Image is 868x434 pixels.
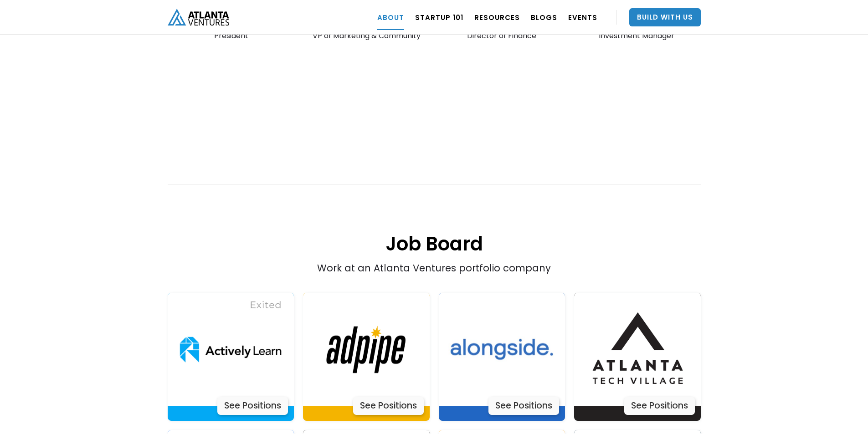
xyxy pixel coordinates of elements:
div: See Positions [624,397,695,415]
a: EVENTS [568,5,597,30]
a: Actively LearnSee Positions [439,293,565,421]
div: See Positions [217,397,288,415]
div: Director of Finance [438,24,566,40]
img: Actively Learn [309,293,423,407]
a: Actively LearnSee Positions [574,293,701,421]
a: Build With Us [629,8,701,26]
div: VP of Marketing & Community [303,24,431,40]
a: Startup 101 [415,5,463,30]
div: President [168,24,296,40]
div: Work at an Atlanta Ventures portfolio company [221,120,647,275]
img: Actively Learn [174,293,288,407]
div: See Positions [488,397,559,415]
a: ABOUT [377,5,404,30]
a: BLOGS [531,5,557,30]
a: Actively LearnSee Positions [303,293,430,421]
div: See Positions [353,397,424,415]
div: Investment Manager [573,24,701,40]
a: Actively LearnSee Positions [168,293,294,421]
a: RESOURCES [474,5,520,30]
img: Actively Learn [445,293,559,407]
h1: Job Board [168,185,701,257]
img: Actively Learn [580,293,694,407]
